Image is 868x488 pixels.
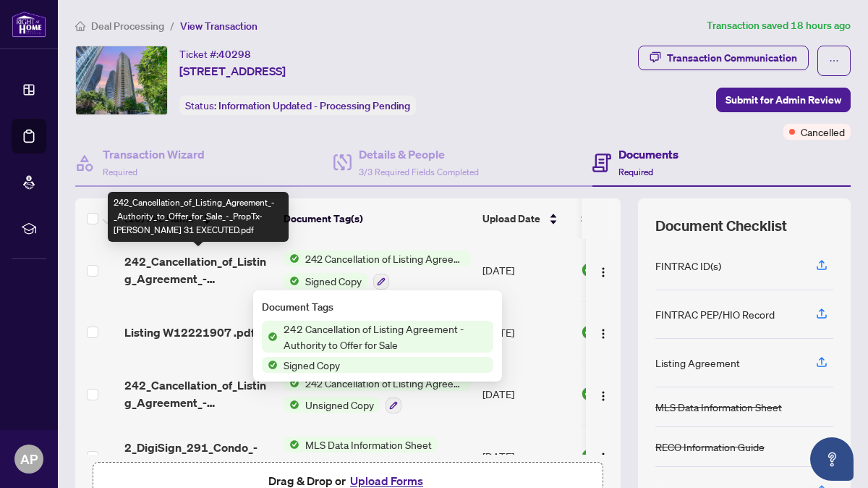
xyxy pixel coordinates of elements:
span: home [75,21,85,31]
span: Required [103,167,137,177]
span: Signed Copy [299,273,367,289]
span: Information Updated - Processing Pending [218,99,410,112]
td: [DATE] [477,239,575,301]
button: Open asap [810,437,854,481]
span: 40298 [218,48,251,61]
span: 242_Cancellation_of_Listing_Agreement_-_Authority_to_Offer_for_Sale_-_PropTx-[PERSON_NAME] 31 EXE... [124,253,272,287]
button: Status Icon242 Cancellation of Listing Agreement - Authority to Offer for SaleStatus IconSigned Copy [284,251,471,290]
span: Signed Copy [278,357,346,373]
div: Ticket #: [179,46,251,62]
button: Status IconMLS Data Information Sheet [284,437,438,476]
img: logo [12,11,46,38]
h4: Transaction Wizard [103,146,205,163]
button: Transaction Communication [638,46,809,70]
img: Status Icon [262,329,278,345]
th: Document Tag(s) [278,198,477,239]
span: MLS Data Information Sheet [299,437,438,453]
img: Logo [597,266,609,278]
span: View Transaction [180,20,258,33]
img: Status Icon [262,357,278,373]
div: FINTRAC PEP/HIO Record [655,306,775,322]
h4: Documents [618,146,678,163]
th: Status [575,198,698,239]
img: Status Icon [284,437,299,453]
img: IMG-W12221907_1.jpg [76,46,167,114]
div: Document Tags [262,299,493,315]
span: 3/3 Required Fields Completed [359,167,479,177]
img: Logo [597,390,609,402]
img: Logo [597,452,609,463]
span: [STREET_ADDRESS] [179,62,286,80]
span: 242 Cancellation of Listing Agreement - Authority to Offer for Sale [299,375,471,391]
div: MLS Data Information Sheet [655,399,782,415]
button: Submit for Admin Review [716,88,851,112]
img: Status Icon [284,251,299,266]
span: 242_Cancellation_of_Listing_Agreement_-_Authority_to_Offer_for_Sale_-_PropTx-[PERSON_NAME].pdf [124,376,272,411]
th: Upload Date [477,198,575,239]
div: FINTRAC ID(s) [655,258,721,274]
span: ellipsis [829,56,839,66]
img: Status Icon [284,273,299,289]
h4: Details & People [359,146,479,163]
span: AP [20,449,38,469]
img: Document Status [581,448,597,464]
button: Logo [592,382,615,405]
span: 242 Cancellation of Listing Agreement - Authority to Offer for Sale [299,251,471,266]
div: 242_Cancellation_of_Listing_Agreement_-_Authority_to_Offer_for_Sale_-_PropTx-[PERSON_NAME] 31 EXE... [108,192,289,242]
span: Upload Date [482,211,540,227]
span: Submit for Admin Review [726,88,841,112]
button: Logo [592,321,615,344]
li: / [170,17,174,34]
img: Logo [597,328,609,340]
td: [DATE] [477,425,575,487]
div: Status: [179,96,416,115]
span: 2_DigiSign_291_Condo_-_Sale_MLS_Data_Information_Form_-_PropTx-[PERSON_NAME].pdf [124,439,272,474]
span: Listing W12221907 .pdf [124,324,255,341]
button: Logo [592,258,615,282]
span: Document Checklist [655,216,787,236]
img: Document Status [581,386,597,402]
div: RECO Information Guide [655,439,765,455]
img: Status Icon [284,397,299,413]
span: Deal Processing [91,20,164,33]
div: Transaction Communication [667,46,797,70]
div: Listing Agreement [655,355,740,371]
td: [DATE] [477,363,575,426]
article: Transaction saved 18 hours ago [707,17,851,34]
button: Status Icon242 Cancellation of Listing Agreement - Authority to Offer for SaleStatus IconUnsigned... [284,375,471,414]
img: Document Status [581,324,597,340]
td: [DATE] [477,301,575,363]
img: Document Status [581,262,597,278]
img: Status Icon [284,375,299,391]
span: Cancelled [801,124,845,140]
span: Required [618,167,653,177]
span: 242 Cancellation of Listing Agreement - Authority to Offer for Sale [278,321,493,353]
button: Logo [592,445,615,468]
span: Unsigned Copy [299,397,380,413]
